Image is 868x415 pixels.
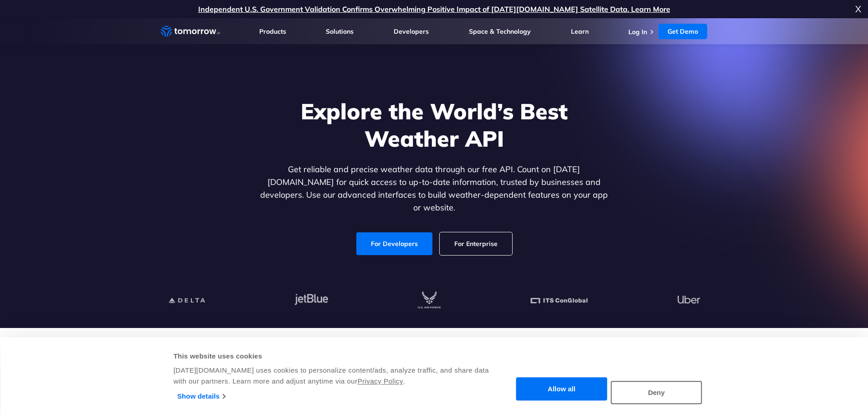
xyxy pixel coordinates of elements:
div: This website uses cookies [174,351,490,362]
a: Products [259,27,286,36]
a: Get Demo [658,24,707,39]
a: Solutions [326,27,354,36]
a: Learn [571,27,589,36]
div: [DATE][DOMAIN_NAME] uses cookies to personalize content/ads, analyze traffic, and share data with... [174,365,490,387]
button: Deny [611,381,702,404]
a: Space & Technology [469,27,531,36]
a: Independent U.S. Government Validation Confirms Overwhelming Positive Impact of [DATE][DOMAIN_NAM... [198,5,670,14]
a: Log In [628,28,647,36]
a: Home link [161,25,220,38]
p: Get reliable and precise weather data through our free API. Count on [DATE][DOMAIN_NAME] for quic... [258,163,610,214]
a: Show details [177,389,225,403]
a: For Enterprise [440,232,512,255]
a: For Developers [356,232,432,255]
a: Privacy Policy [358,377,403,385]
button: Allow all [516,378,607,401]
a: Developers [394,27,429,36]
h1: Explore the World’s Best Weather API [258,97,610,152]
